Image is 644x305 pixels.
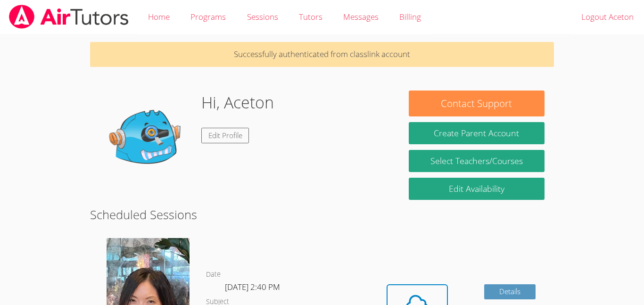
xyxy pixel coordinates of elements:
[90,206,554,223] h2: Scheduled Sessions
[409,91,545,116] button: Contact Support
[90,42,554,67] p: Successfully authenticated from classlink account
[201,91,274,115] h1: Hi, Aceton
[206,269,221,280] dt: Date
[409,178,545,200] a: Edit Availability
[201,128,249,143] a: Edit Profile
[409,122,545,144] button: Create Parent Account
[343,11,379,22] span: Messages
[484,284,536,300] a: Details
[225,281,280,292] span: [DATE] 2:40 PM
[8,5,130,29] img: airtutors_banner-c4298cdbf04f3fff15de1276eac7730deb9818008684d7c2e4769d2f7ddbe033.png
[409,150,545,172] a: Select Teachers/Courses
[99,91,194,185] img: default.png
